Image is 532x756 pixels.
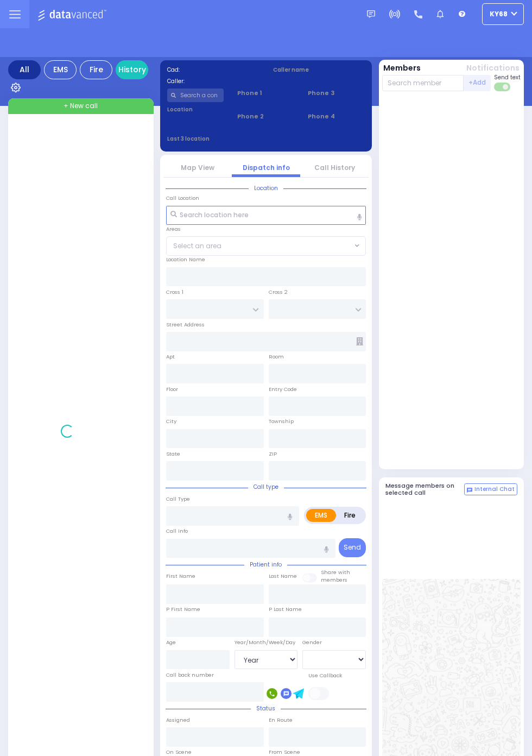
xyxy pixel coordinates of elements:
[166,748,192,756] label: On Scene
[80,60,112,79] div: Fire
[166,450,180,458] label: State
[237,112,294,121] span: Phone 2
[243,163,290,172] a: Dispatch info
[166,606,200,613] label: P First Name
[166,386,178,393] label: Floor
[166,639,176,646] label: Age
[269,748,300,756] label: From Scene
[248,483,284,491] span: Call type
[335,509,364,522] label: Fire
[166,288,183,296] label: Cross 1
[166,206,366,225] input: Search location here
[166,353,175,361] label: Apt
[314,163,355,172] a: Call History
[482,3,524,25] button: ky68
[166,225,181,233] label: Areas
[269,716,293,724] label: En Route
[64,101,98,111] span: + New call
[167,77,259,85] label: Caller:
[308,672,342,679] label: Use Callback
[269,450,277,458] label: ZIP
[116,60,148,79] a: History
[269,288,288,296] label: Cross 2
[235,639,298,646] div: Year/Month/Week/Day
[166,321,205,329] label: Street Address
[249,184,283,192] span: Location
[269,386,297,393] label: Entry Code
[385,482,465,496] h5: Message members on selected call
[302,639,322,646] label: Gender
[269,418,294,425] label: Township
[167,105,224,114] label: Location
[37,8,110,21] img: Logo
[173,241,221,251] span: Select an area
[166,572,195,580] label: First Name
[181,163,214,172] a: Map View
[167,135,267,143] label: Last 3 location
[166,418,176,425] label: City
[251,704,281,713] span: Status
[8,60,41,79] div: All
[166,194,199,202] label: Call Location
[166,495,190,503] label: Call Type
[494,73,521,81] span: Send text
[467,488,472,493] img: comment-alt.png
[308,112,365,121] span: Phone 4
[308,89,365,98] span: Phone 3
[367,10,375,18] img: message.svg
[269,606,302,613] label: P Last Name
[464,483,517,495] button: Internal Chat
[466,62,520,74] button: Notifications
[166,527,188,535] label: Call Info
[339,538,366,557] button: Send
[490,9,508,19] span: ky68
[166,716,190,724] label: Assigned
[494,81,511,92] label: Turn off text
[166,671,214,679] label: Call back number
[474,486,515,493] span: Internal Chat
[306,509,336,522] label: EMS
[269,353,284,361] label: Room
[167,89,224,102] input: Search a contact
[244,560,287,569] span: Patient info
[167,66,259,74] label: Cad:
[383,62,421,74] button: Members
[237,89,294,98] span: Phone 1
[321,576,347,583] span: members
[382,75,464,91] input: Search member
[356,337,363,345] span: Other building occupants
[321,569,350,576] small: Share with
[273,66,365,74] label: Caller name
[269,572,297,580] label: Last Name
[166,256,205,263] label: Location Name
[44,60,77,79] div: EMS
